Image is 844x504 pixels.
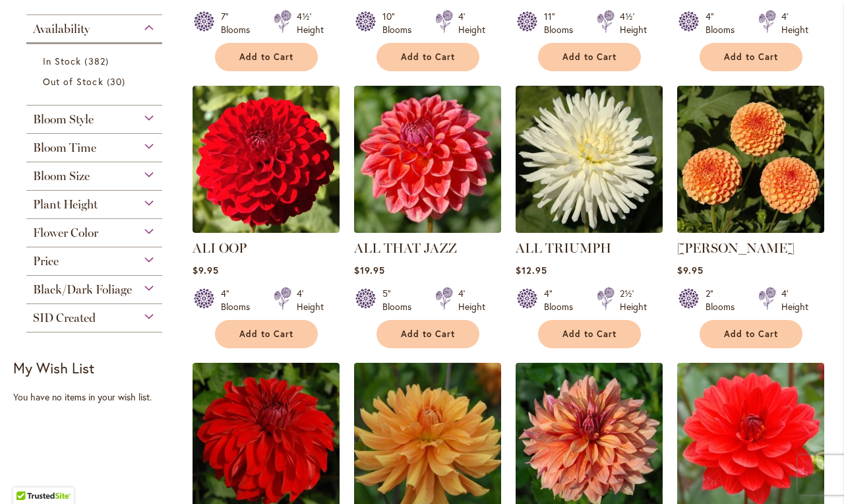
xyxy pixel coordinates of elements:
[458,287,485,313] div: 4' Height
[297,287,324,313] div: 4' Height
[781,10,808,36] div: 4' Height
[700,43,802,71] button: Add to Cart
[33,141,96,155] span: Bloom Time
[221,10,258,36] div: 7" Blooms
[33,226,98,240] span: Flower Color
[239,51,293,63] span: Add to Cart
[13,358,94,377] strong: My Wish List
[377,43,479,71] button: Add to Cart
[107,75,129,88] span: 30
[377,320,479,348] button: Add to Cart
[239,329,293,340] span: Add to Cart
[401,329,455,340] span: Add to Cart
[43,75,104,88] span: Out of Stock
[382,287,419,313] div: 5" Blooms
[33,254,59,268] span: Price
[221,287,258,313] div: 4" Blooms
[33,169,90,183] span: Bloom Size
[354,264,385,276] span: $19.95
[562,51,617,63] span: Add to Cart
[401,51,455,63] span: Add to Cart
[677,240,795,256] a: [PERSON_NAME]
[516,240,611,256] a: ALL TRIUMPH
[677,223,824,236] a: AMBER QUEEN
[516,264,547,276] span: $12.95
[620,287,647,313] div: 2½' Height
[84,54,111,68] span: 382
[677,264,704,276] span: $9.95
[215,43,318,71] button: Add to Cart
[10,457,47,494] iframe: Launch Accessibility Center
[13,391,183,404] div: You have no items in your wish list.
[724,329,778,340] span: Add to Cart
[562,329,617,340] span: Add to Cart
[43,75,149,88] a: Out of Stock 30
[354,86,501,233] img: ALL THAT JAZZ
[215,320,318,348] button: Add to Cart
[193,240,247,256] a: ALI OOP
[43,55,81,67] span: In Stock
[677,86,824,233] img: AMBER QUEEN
[382,10,419,36] div: 10" Blooms
[706,10,742,36] div: 4" Blooms
[544,10,581,36] div: 11" Blooms
[354,223,501,236] a: ALL THAT JAZZ
[458,10,485,36] div: 4' Height
[33,282,132,297] span: Black/Dark Foliage
[516,223,663,236] a: ALL TRIUMPH
[43,54,149,68] a: In Stock 382
[538,43,641,71] button: Add to Cart
[354,240,457,256] a: ALL THAT JAZZ
[724,51,778,63] span: Add to Cart
[544,287,581,313] div: 4" Blooms
[193,86,340,233] img: ALI OOP
[193,223,340,236] a: ALI OOP
[706,287,742,313] div: 2" Blooms
[33,197,98,212] span: Plant Height
[620,10,647,36] div: 4½' Height
[538,320,641,348] button: Add to Cart
[781,287,808,313] div: 4' Height
[33,22,90,36] span: Availability
[516,86,663,233] img: ALL TRIUMPH
[297,10,324,36] div: 4½' Height
[193,264,219,276] span: $9.95
[700,320,802,348] button: Add to Cart
[33,112,94,127] span: Bloom Style
[33,311,96,325] span: SID Created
